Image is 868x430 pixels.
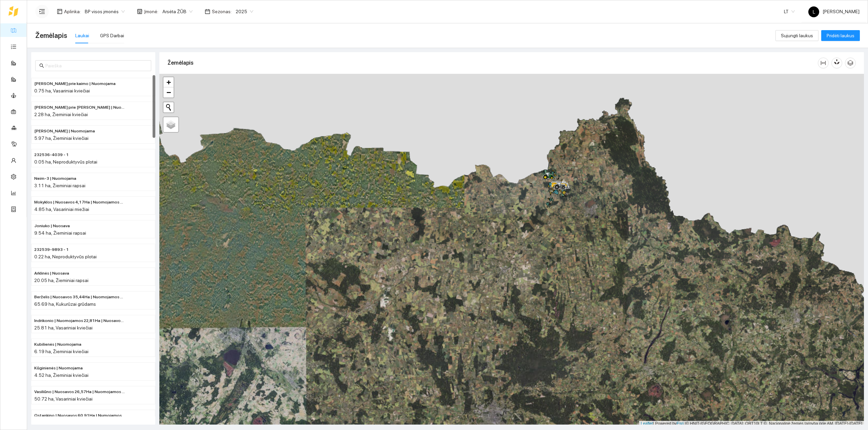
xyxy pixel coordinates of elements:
[34,278,88,283] span: 20.05 ha, Žieminiai rapsai
[212,8,232,15] span: Sezonas :
[39,63,44,68] span: search
[144,8,158,15] span: Įmonė :
[57,9,62,14] span: layout
[34,128,95,134] span: Ginaičių Valiaus | Nuomojama
[34,223,70,229] span: Joniuko | Nuosava
[818,60,828,66] span: column-width
[34,270,69,277] span: Arklinės | Nuosava
[821,30,860,41] button: Pridėti laukus
[784,6,795,17] span: LT
[34,135,88,141] span: 5.97 ha, Žieminiai kviečiai
[34,199,125,206] span: Mokyklos | Nuosavos 4,17Ha | Nuomojamos 0,68Ha
[34,325,93,330] span: 25.81 ha, Vasariniai kviečiai
[34,104,125,111] span: Rolando prie Valės | Nuosava
[34,246,69,253] span: 232539-9893 - 1
[85,6,125,17] span: BP visos įmonės
[677,421,684,426] a: Esri
[813,6,815,17] span: L
[34,349,88,354] span: 6.19 ha, Žieminiai kviečiai
[35,5,49,18] button: menu-unfold
[34,389,125,395] span: Vasiliūno | Nuosavos 26,57Ha | Nuomojamos 24,15Ha
[34,396,93,402] span: 50.72 ha, Vasariniai kviečiai
[34,318,125,324] span: Indrikonio | Nuomojamos 22,81Ha | Nuosavos 3,00 Ha
[39,8,45,15] span: menu-unfold
[34,207,89,212] span: 4.85 ha, Vasariniai miežiai
[163,117,178,132] a: Layers
[100,32,124,39] div: GPS Darbai
[34,372,88,378] span: 4.52 ha, Žieminiai kviečiai
[205,9,210,14] span: calendar
[236,6,253,17] span: 2025
[34,301,96,307] span: 65.69 ha, Kukurūzai grūdams
[685,421,686,426] span: |
[34,88,90,93] span: 0.75 ha, Vasariniai kviečiai
[34,254,97,259] span: 0.22 ha, Neproduktyvūs plotai
[35,30,67,41] span: Žemėlapis
[64,8,81,15] span: Aplinka :
[775,30,818,41] button: Sujungti laukus
[163,102,174,112] button: Initiate a new search
[34,159,97,165] span: 0.05 ha, Neproduktyvūs plotai
[166,78,171,86] span: +
[34,152,69,158] span: 232536-4039 - 1
[775,33,818,38] a: Sujungti laukus
[34,341,81,348] span: Kubilienės | Nuomojama
[808,9,860,14] span: [PERSON_NAME]
[821,33,860,38] a: Pridėti laukus
[163,77,174,87] a: Zoom in
[34,175,76,182] span: Neim-3 | Nuomojama
[34,183,85,188] span: 3.11 ha, Žieminiai rapsai
[827,32,854,39] span: Pridėti laukus
[45,62,147,69] input: Paieška
[781,32,813,39] span: Sujungti laukus
[34,81,116,87] span: Rolando prie kaimo | Nuomojama
[137,9,142,14] span: shop
[163,87,174,98] a: Zoom out
[34,412,125,419] span: Ostankino | Nuosavos 60,91Ha | Numojamos 44,38Ha
[34,365,83,371] span: Kūginienės | Nuomojama
[639,421,864,427] div: | Powered by © HNIT-[GEOGRAPHIC_DATA]; ORT10LT ©, Nacionalinė žemės tarnyba prie AM, [DATE]-[DATE]
[75,32,89,39] div: Laukai
[818,58,829,68] button: column-width
[162,6,193,17] span: Arsėta ŽŪB
[34,294,125,300] span: Berželis | Nuosavos 35,44Ha | Nuomojamos 30,25Ha
[34,112,88,117] span: 2.28 ha, Žieminiai kviečiai
[641,421,653,426] a: Leaflet
[166,88,171,96] span: −
[34,230,86,236] span: 9.54 ha, Žieminiai rapsai
[167,53,818,72] div: Žemėlapis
